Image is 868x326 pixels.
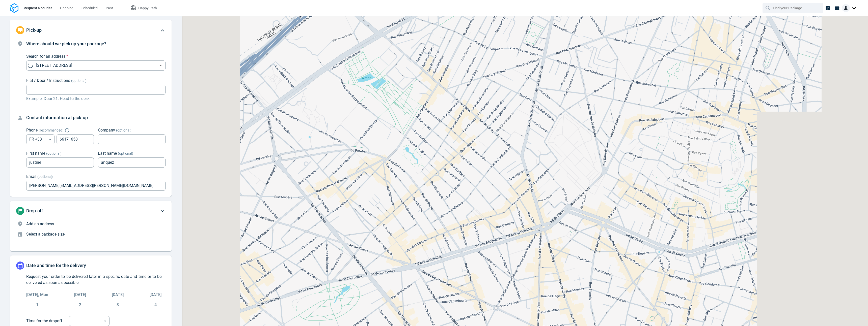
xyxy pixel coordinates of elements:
p: [DATE] [150,292,161,298]
button: Open [157,62,164,69]
span: Request your order to be delivered later in a specific date and time or to be delivered as soon a... [26,274,161,285]
img: Logo [10,3,18,13]
span: Where should we pick up your package? [26,41,106,46]
span: Drop-off [26,208,43,213]
span: Ongoing [60,6,73,10]
p: [DATE], Mon [26,292,48,298]
span: Last name [98,151,117,156]
span: Email [26,174,36,179]
span: Search for an address [26,54,65,59]
span: ( recommended ) [39,128,64,132]
div: Drop-offAdd an addressSelect a package size [10,201,172,251]
span: Happy Path [138,6,157,10]
span: Pick-up [26,27,42,33]
span: Add an address [26,221,54,226]
button: Explain "Recommended" [66,129,69,132]
span: (optional) [71,79,87,83]
span: Flat / Door / Instructions [26,78,70,83]
span: Time for the dropoff [26,318,67,324]
span: 3 [113,300,123,310]
span: 1 [32,300,42,310]
div: Pick-up [10,40,172,197]
span: Select a package size [26,232,65,237]
span: (optional) [46,151,62,155]
p: Example: Door 21. Head to the desk [26,96,166,102]
div: Pick-up [10,20,172,40]
span: First name [26,151,45,156]
span: 2 [75,300,85,310]
span: (optional) [37,175,53,179]
img: Client [842,4,850,12]
span: 4 [150,300,160,310]
span: (optional) [116,128,131,132]
span: Scheduled [82,6,98,10]
p: [DATE] [112,292,124,298]
p: [DATE] [74,292,86,298]
span: (optional) [118,151,133,155]
input: Find your Package [773,3,814,13]
div: FR +33 [26,134,55,144]
span: Company [98,128,115,133]
span: Request a courier [24,6,52,10]
span: Date and time for the delivery [26,263,86,268]
span: Past [106,6,113,10]
span: Phone [26,128,38,133]
h4: Contact information at pick-up [26,114,166,121]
